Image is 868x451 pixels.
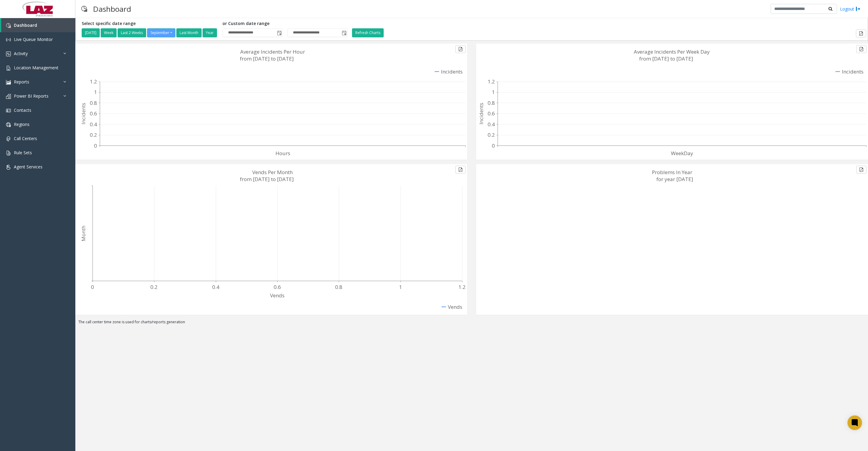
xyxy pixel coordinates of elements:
button: Last 2 Weeks [118,28,146,37]
text: 0.4 [212,283,219,290]
text: for year [DATE] [656,176,693,183]
text: 0.4 [488,121,495,128]
img: 'icon' [6,165,11,170]
img: 'icon' [6,151,11,155]
text: Vends [270,292,285,299]
img: 'icon' [6,108,11,113]
text: 0.8 [335,283,342,290]
img: 'icon' [6,136,11,141]
text: 0.8 [90,99,97,106]
span: Toggle popup [341,29,347,37]
button: Last Month [176,28,202,37]
button: Export to pdf [856,45,866,53]
h5: or Custom date range [222,21,348,26]
text: 0 [94,142,97,149]
img: logout [856,6,860,12]
span: Toggle popup [276,29,282,37]
button: Export to pdf [856,30,866,37]
text: from [DATE] to [DATE] [240,55,294,62]
text: WeekDay [671,150,693,157]
text: 1 [399,283,402,290]
text: 1 [94,89,97,96]
text: Average Incidents Per Hour [240,48,305,55]
img: pageIcon [81,2,87,16]
span: Live Queue Monitor [14,36,53,42]
span: Contacts [14,107,31,113]
text: Average Incidents Per Week Day [634,48,710,55]
span: Agent Services [14,164,42,170]
text: 0.6 [90,110,97,117]
text: 0.6 [488,110,495,117]
text: 0.8 [488,99,495,106]
text: Vends Per Month [252,169,293,176]
img: 'icon' [6,122,11,127]
span: Power BI Reports [14,93,49,99]
button: September [147,28,175,37]
text: 0.4 [90,121,97,128]
button: Refresh Charts [352,28,384,37]
text: 0.6 [274,283,281,290]
text: 0 [492,142,495,149]
img: 'icon' [6,37,11,42]
text: 0.2 [488,131,495,138]
text: 0.2 [150,283,158,290]
button: Export to pdf [455,45,466,53]
button: [DATE] [82,28,100,37]
span: Call Centers [14,136,37,141]
text: from [DATE] to [DATE] [639,55,693,62]
text: 1.2 [90,78,97,85]
text: Problems In Year [652,169,692,176]
text: Hours [275,150,290,157]
button: Year [203,28,217,37]
text: 0 [91,283,94,290]
text: 0.2 [90,131,97,138]
span: Location Management [14,65,58,70]
img: 'icon' [6,80,11,85]
h5: Select specific date range [82,21,218,26]
button: Export to pdf [856,166,866,174]
a: Dashboard [1,18,75,32]
text: Incidents [478,103,485,124]
div: The call center time zone is used for charts/reports generation [75,319,868,328]
button: Week [101,28,117,37]
text: 1.2 [488,78,495,85]
text: from [DATE] to [DATE] [240,176,294,183]
img: 'icon' [6,94,11,99]
h3: Dashboard [90,2,134,16]
span: Reports [14,79,29,85]
text: 1.2 [458,283,466,290]
span: Dashboard [14,22,37,28]
span: Rule Sets [14,150,32,155]
span: Activity [14,51,28,56]
text: 1 [492,89,495,96]
span: Regions [14,121,30,127]
img: 'icon' [6,66,11,70]
a: Logout [840,6,860,12]
img: 'icon' [6,23,11,28]
img: 'icon' [6,52,11,56]
text: Incidents [80,103,87,124]
text: Month [80,226,87,241]
button: Export to pdf [455,166,466,174]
